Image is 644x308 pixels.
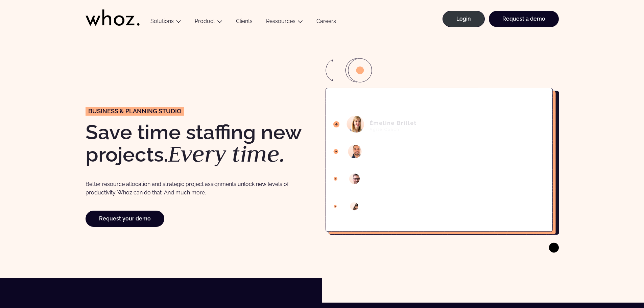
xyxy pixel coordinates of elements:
button: Solutions [144,18,188,27]
em: Every time. [168,139,285,168]
a: Request a demo [489,11,559,27]
a: Login [443,11,485,27]
a: Careers [310,18,343,27]
a: Ressources [266,18,295,24]
button: Product [188,18,229,27]
strong: S [86,120,98,144]
a: Clients [229,18,259,27]
button: Ressources [259,18,310,27]
a: Request your demo [86,211,164,227]
p: Better resource allocation and strategic project assignments unlock new levels of productivity. W... [86,180,295,197]
g: Émeline Brillet [370,120,416,125]
h1: ave time staffing new projects. [86,122,319,165]
a: Product [195,18,215,24]
span: Business & planning Studio [88,108,182,114]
